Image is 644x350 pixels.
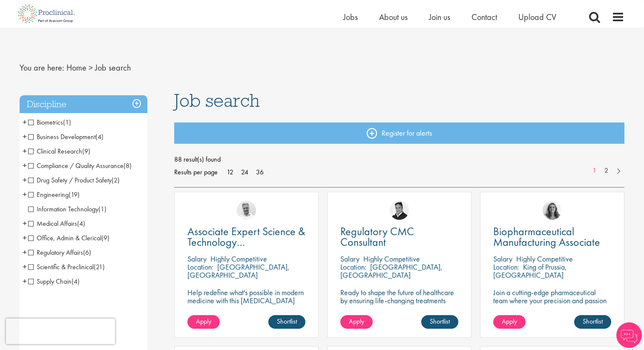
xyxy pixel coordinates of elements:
p: Join a cutting-edge pharmaceutical team where your precision and passion for quality will help sh... [493,288,611,321]
span: Medical Affairs [28,219,77,228]
span: + [23,116,27,128]
span: Drug Safety / Product Safety [28,176,112,185]
span: (1) [98,205,106,213]
a: Biopharmaceutical Manufacturing Associate [493,226,611,248]
a: breadcrumb link [66,62,86,73]
span: Apply [502,317,517,326]
span: Regulatory Affairs [28,248,91,257]
span: Scientific & Preclinical [28,262,105,271]
p: Highly Competitive [210,254,267,264]
span: Business Development [28,132,95,141]
p: [GEOGRAPHIC_DATA], [GEOGRAPHIC_DATA] [340,262,443,280]
span: + [23,260,27,273]
span: Engineering [28,190,69,199]
span: Business Development [28,132,103,141]
span: (4) [72,277,80,286]
a: Regulatory CMC Consultant [340,226,458,248]
span: Biometrics [28,118,63,127]
span: Medical Affairs [28,219,85,228]
img: Chatbot [616,322,642,348]
img: Peter Duvall [390,201,409,220]
span: Office, Admin & Clerical [28,233,101,242]
span: (9) [82,147,90,156]
span: Job search [174,89,260,112]
p: Ready to shape the future of healthcare by ensuring life-changing treatments meet global regulato... [340,288,458,337]
span: Regulatory CMC Consultant [340,224,414,249]
span: Engineering [28,190,80,199]
span: Clinical Research [28,147,82,156]
span: + [23,217,27,230]
p: Help redefine what's possible in modern medicine with this [MEDICAL_DATA] Associate Expert Scienc... [187,288,305,313]
span: + [23,246,27,259]
span: Apply [349,317,364,326]
a: Associate Expert Science & Technology ([MEDICAL_DATA]) [187,226,305,248]
a: 36 [253,168,267,176]
a: Shortlist [268,315,305,329]
span: You are here: [20,62,64,73]
span: (4) [77,219,85,228]
span: Compliance / Quality Assurance [28,161,132,170]
span: (21) [94,262,105,271]
img: Joshua Bye [237,201,256,220]
img: Jackie Cerchio [543,201,562,220]
span: (4) [95,132,103,141]
a: Apply [187,315,220,329]
a: 12 [224,168,236,176]
span: Salary [340,254,359,264]
span: Compliance / Quality Assurance [28,161,124,170]
span: + [23,130,27,143]
p: [GEOGRAPHIC_DATA], [GEOGRAPHIC_DATA] [187,262,290,280]
span: + [23,159,27,172]
span: (9) [101,233,109,242]
span: Salary [187,254,207,264]
p: Highly Competitive [516,254,573,264]
span: Regulatory Affairs [28,248,83,257]
a: Contact [471,11,497,23]
span: Location: [340,262,366,272]
span: Supply Chain [28,277,72,286]
a: About us [379,11,408,23]
a: 2 [600,166,612,176]
a: Register for alerts [174,122,625,144]
span: Information Technology [28,205,98,213]
span: Supply Chain [28,277,80,286]
span: Drug Safety / Product Safety [28,176,120,185]
a: Upload CV [518,11,556,23]
a: Shortlist [421,315,458,329]
a: 24 [238,168,251,176]
a: Apply [340,315,373,329]
span: Scientific & Preclinical [28,262,94,271]
span: + [23,231,27,244]
span: Information Technology [28,205,106,213]
span: (2) [112,176,120,185]
span: > [89,62,93,73]
span: (6) [83,248,91,257]
a: Join us [429,11,450,23]
a: Shortlist [574,315,611,329]
span: Job search [95,62,131,73]
p: King of Prussia, [GEOGRAPHIC_DATA] [493,262,567,280]
p: Highly Competitive [363,254,420,264]
span: Clinical Research [28,147,90,156]
a: 1 [588,166,601,176]
span: (8) [124,161,132,170]
a: Apply [493,315,526,329]
span: Location: [493,262,519,272]
span: Biopharmaceutical Manufacturing Associate [493,224,600,249]
span: Office, Admin & Clerical [28,233,109,242]
span: Location: [187,262,213,272]
a: Jobs [343,11,358,23]
span: Biometrics [28,118,71,127]
span: + [23,275,27,287]
h3: Discipline [20,95,147,114]
iframe: reCAPTCHA [6,319,115,344]
span: + [23,145,27,157]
